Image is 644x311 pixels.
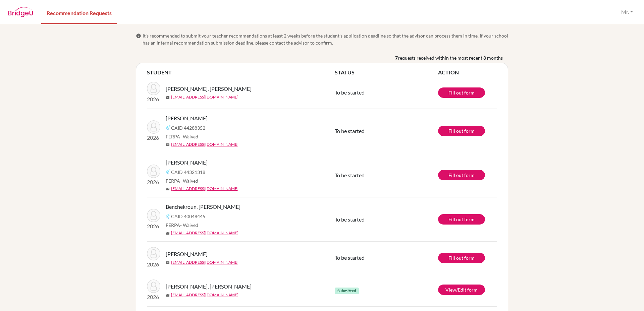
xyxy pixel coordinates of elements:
span: [PERSON_NAME], [PERSON_NAME] [166,283,252,291]
span: To be started [335,172,365,178]
span: [PERSON_NAME] [166,159,208,167]
img: Laha, Anushka [147,247,160,260]
span: FERPA [166,133,198,140]
img: Common App logo [166,213,171,219]
a: [EMAIL_ADDRESS][DOMAIN_NAME] [171,141,238,147]
p: 2026 [147,178,160,186]
p: 2026 [147,222,160,230]
th: STATUS [335,68,438,76]
span: mail [166,187,170,191]
p: 2026 [147,134,160,142]
img: Common App logo [166,125,171,130]
img: Kabbaj, Mohammed Abdelmalek [147,82,160,95]
span: FERPA [166,222,198,229]
span: mail [166,261,170,265]
img: Benamar, Sarah [147,120,160,134]
img: Ambrose, Evelyn [147,165,160,178]
span: requests received within the most recent 8 months [398,54,503,61]
button: Mr. [618,6,636,18]
a: Fill out form [438,87,485,98]
span: To be started [335,254,365,261]
span: It’s recommended to submit your teacher recommendations at least 2 weeks before the student’s app... [143,32,508,46]
span: CAID 44321318 [171,169,205,176]
span: To be started [335,89,365,96]
a: [EMAIL_ADDRESS][DOMAIN_NAME] [171,292,238,298]
span: To be started [335,216,365,223]
a: Fill out form [438,170,485,180]
th: STUDENT [147,68,335,76]
a: Fill out form [438,126,485,136]
span: mail [166,293,170,297]
span: To be started [335,128,365,134]
a: [EMAIL_ADDRESS][DOMAIN_NAME] [171,186,238,192]
a: [EMAIL_ADDRESS][DOMAIN_NAME] [171,94,238,100]
span: FERPA [166,177,198,184]
p: 2026 [147,293,160,301]
img: BridgeU logo [8,7,33,17]
span: [PERSON_NAME] [166,250,208,258]
p: 2026 [147,95,160,103]
b: 7 [395,54,398,61]
span: Benchekroun, [PERSON_NAME] [166,203,240,211]
span: CAID 44288352 [171,124,205,131]
span: info [136,33,141,39]
a: [EMAIL_ADDRESS][DOMAIN_NAME] [171,259,238,265]
span: [PERSON_NAME], [PERSON_NAME] [166,85,252,93]
img: Common App logo [166,169,171,175]
img: Benchekroun, Anas [147,209,160,222]
span: mail [166,143,170,147]
th: ACTION [438,68,497,76]
a: View/Edit form [438,285,485,295]
span: Submitted [335,288,359,294]
span: CAID 40048445 [171,213,205,220]
span: - Waived [180,222,198,228]
a: Fill out form [438,214,485,225]
span: mail [166,96,170,100]
a: Fill out form [438,253,485,263]
p: 2026 [147,260,160,268]
span: mail [166,231,170,235]
span: - Waived [180,178,198,184]
a: Recommendation Requests [41,1,117,24]
span: [PERSON_NAME] [166,114,208,122]
img: Gormley, Saoirse [147,279,160,293]
span: - Waived [180,134,198,139]
a: [EMAIL_ADDRESS][DOMAIN_NAME] [171,230,238,236]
